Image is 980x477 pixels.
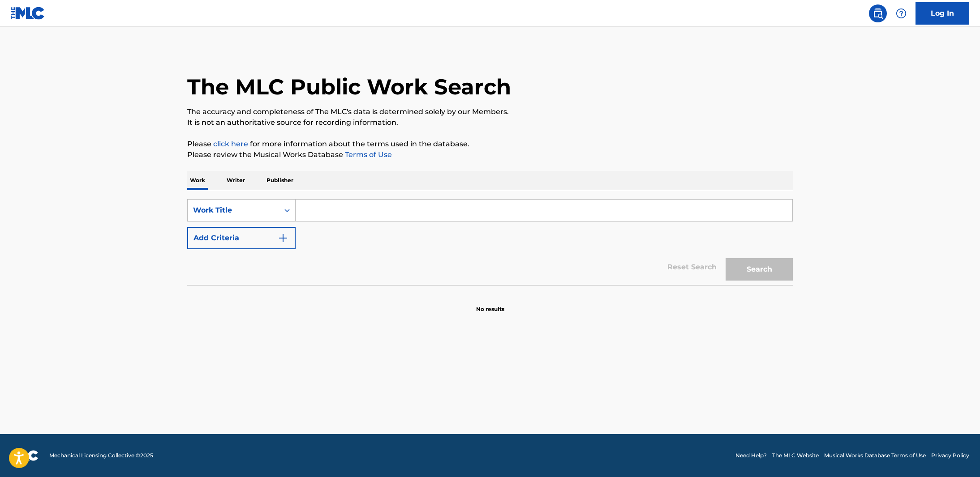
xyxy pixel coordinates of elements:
p: Work [187,171,208,190]
iframe: Chat Widget [935,434,980,477]
a: Musical Works Database Terms of Use [824,451,926,460]
a: The MLC Website [772,451,819,460]
img: 9d2ae6d4665cec9f34b9.svg [278,233,288,243]
h1: The MLC Public Work Search [187,73,511,100]
p: No results [476,294,504,313]
p: Please for more information about the terms used in the database. [187,139,793,149]
img: logo [11,450,39,461]
p: The accuracy and completeness of The MLC's data is determined solely by our Members. [187,106,793,117]
a: Need Help? [735,451,767,460]
a: click here [213,140,248,148]
p: Publisher [264,171,296,190]
form: Search Form [187,199,793,285]
p: It is not an authoritative source for recording information. [187,117,793,128]
img: help [896,8,907,19]
div: Help [892,4,910,22]
img: search [873,8,883,19]
a: Public Search [869,4,887,22]
p: Writer [224,171,248,190]
a: Privacy Policy [931,451,969,460]
button: Add Criteria [187,227,296,249]
img: MLC Logo [11,7,45,20]
span: Mechanical Licensing Collective © 2025 [49,451,153,460]
p: Please review the Musical Works Database [187,149,793,160]
a: Terms of Use [343,150,392,159]
div: Work Title [193,205,274,216]
a: Log In [916,2,969,25]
